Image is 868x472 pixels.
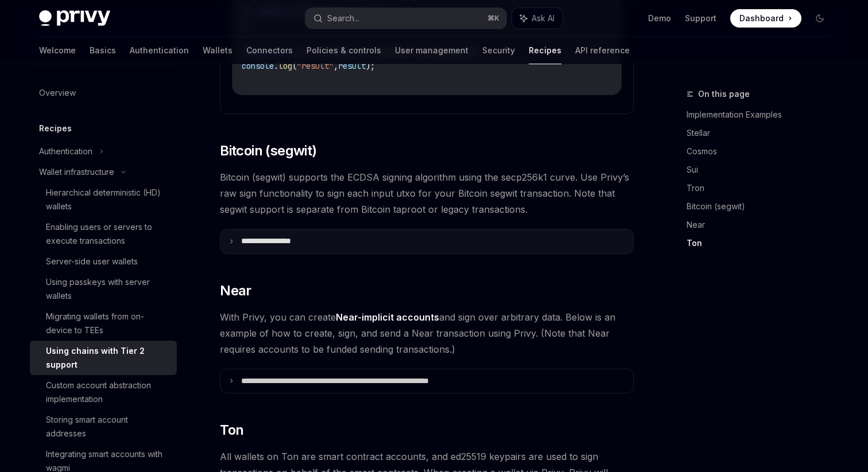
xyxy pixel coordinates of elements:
[811,9,829,28] button: Toggle dark mode
[46,310,170,337] div: Migrating wallets from on-device to TEEs
[739,13,784,24] span: Dashboard
[482,37,515,64] a: Security
[338,61,366,71] span: result
[687,161,838,179] a: Sui
[46,186,170,213] div: Hierarchical deterministic (HD) wallets
[648,13,671,24] a: Demo
[297,61,334,71] span: "result"
[687,106,838,124] a: Implementation Examples
[698,87,750,101] span: On this page
[46,379,170,406] div: Custom account abstraction implementation
[46,413,170,440] div: Storing smart account addresses
[307,37,381,64] a: Policies & controls
[30,409,177,444] a: Storing smart account addresses
[305,8,506,29] button: Search...⌘K
[203,37,232,64] a: Wallets
[687,216,838,234] a: Near
[575,37,630,64] a: API reference
[687,124,838,142] a: Stellar
[30,217,177,251] a: Enabling users or servers to execute transactions
[242,61,274,71] span: console
[220,421,243,439] span: Ton
[39,165,114,179] div: Wallet infrastructure
[246,37,293,64] a: Connectors
[274,61,278,71] span: .
[46,255,138,268] div: Server-side user wallets
[39,10,110,26] img: dark logo
[30,182,177,217] a: Hierarchical deterministic (HD) wallets
[532,13,555,24] span: Ask AI
[336,311,439,323] a: Near-implicit accounts
[512,8,563,29] button: Ask AI
[30,272,177,306] a: Using passkeys with server wallets
[46,220,170,248] div: Enabling users or servers to execute transactions
[39,86,76,100] div: Overview
[30,83,177,103] a: Overview
[395,37,468,64] a: User management
[292,61,297,71] span: (
[30,306,177,341] a: Migrating wallets from on-device to TEEs
[730,9,801,28] a: Dashboard
[687,197,838,216] a: Bitcoin (segwit)
[39,37,76,64] a: Welcome
[685,13,716,24] a: Support
[220,142,316,160] span: Bitcoin (segwit)
[90,37,116,64] a: Basics
[220,169,634,217] span: Bitcoin (segwit) supports the ECDSA signing algorithm using the secp256k1 curve. Use Privy’s raw ...
[30,375,177,409] a: Custom account abstraction implementation
[30,251,177,272] a: Server-side user wallets
[130,37,189,64] a: Authentication
[39,122,72,135] h5: Recipes
[687,142,838,161] a: Cosmos
[39,145,92,158] div: Authentication
[220,282,251,300] span: Near
[366,61,375,71] span: );
[687,179,838,197] a: Tron
[46,275,170,303] div: Using passkeys with server wallets
[278,61,292,71] span: log
[487,14,499,23] span: ⌘ K
[46,344,170,372] div: Using chains with Tier 2 support
[327,11,359,25] div: Search...
[687,234,838,252] a: Ton
[220,309,634,357] span: With Privy, you can create and sign over arbitrary data. Below is an example of how to create, si...
[529,37,561,64] a: Recipes
[334,61,338,71] span: ,
[30,341,177,375] a: Using chains with Tier 2 support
